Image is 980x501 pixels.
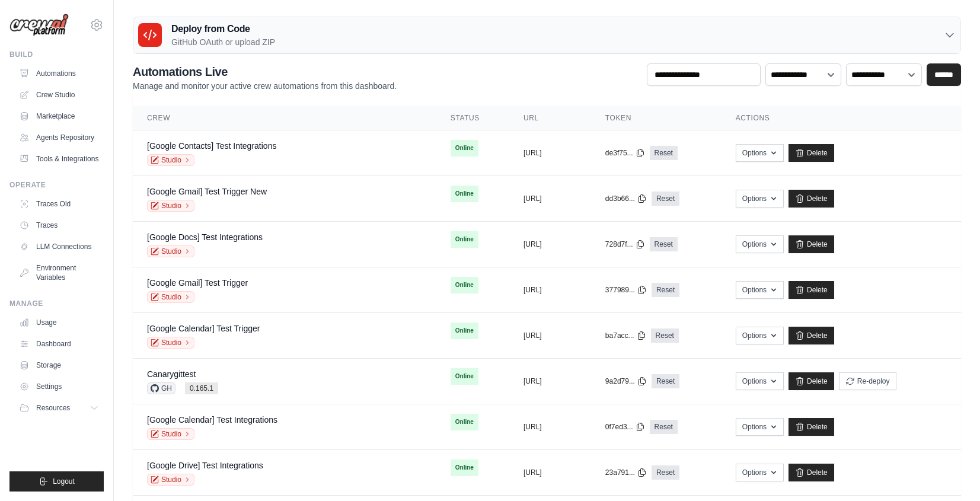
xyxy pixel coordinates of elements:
[9,14,69,36] img: Logo
[14,85,104,104] a: Crew Studio
[36,403,70,413] span: Resources
[650,420,678,434] a: Reset
[652,192,679,206] a: Reset
[147,474,194,486] a: Studio
[605,148,645,158] button: de3f75...
[147,200,194,212] a: Studio
[605,194,647,203] button: dd3b66...
[509,106,591,130] th: URL
[147,382,175,394] span: GH
[9,180,104,190] div: Operate
[605,422,645,432] button: 0f7ed3...
[171,22,275,36] h3: Deploy from Code
[14,149,104,168] a: Tools & Integrations
[147,141,276,151] a: [Google Contacts] Test Integrations
[789,235,834,253] a: Delete
[147,369,196,379] a: Canarygittest
[147,324,260,333] a: [Google Calendar] Test Trigger
[147,154,194,166] a: Studio
[14,398,104,417] button: Resources
[605,331,646,340] button: ba7acc...
[789,418,834,436] a: Delete
[14,64,104,83] a: Automations
[605,376,647,386] button: 9a2d79...
[133,63,397,80] h2: Automations Live
[147,337,194,349] a: Studio
[650,146,678,160] a: Reset
[451,323,478,339] span: Online
[736,144,784,162] button: Options
[591,106,722,130] th: Token
[789,327,834,344] a: Delete
[451,231,478,248] span: Online
[14,334,104,353] a: Dashboard
[736,235,784,253] button: Options
[133,106,436,130] th: Crew
[14,107,104,126] a: Marketplace
[736,190,784,208] button: Options
[14,216,104,235] a: Traces
[14,356,104,375] a: Storage
[650,237,678,251] a: Reset
[53,477,75,486] span: Logout
[14,259,104,287] a: Environment Variables
[839,372,896,390] button: Re-deploy
[736,281,784,299] button: Options
[436,106,509,130] th: Status
[789,281,834,299] a: Delete
[789,464,834,481] a: Delete
[133,80,397,92] p: Manage and monitor your active crew automations from this dashboard.
[451,414,478,430] span: Online
[652,283,679,297] a: Reset
[147,461,263,470] a: [Google Drive] Test Integrations
[14,237,104,256] a: LLM Connections
[652,374,679,388] a: Reset
[9,299,104,308] div: Manage
[147,245,194,257] a: Studio
[171,36,275,48] p: GitHub OAuth or upload ZIP
[9,50,104,59] div: Build
[451,368,478,385] span: Online
[147,278,248,288] a: [Google Gmail] Test Trigger
[147,232,263,242] a: [Google Docs] Test Integrations
[185,382,218,394] span: 0.165.1
[789,372,834,390] a: Delete
[14,377,104,396] a: Settings
[789,190,834,208] a: Delete
[736,327,784,344] button: Options
[9,471,104,492] button: Logout
[652,465,679,480] a: Reset
[147,187,267,196] a: [Google Gmail] Test Trigger New
[451,140,478,157] span: Online
[722,106,961,130] th: Actions
[14,128,104,147] a: Agents Repository
[147,428,194,440] a: Studio
[451,277,478,293] span: Online
[651,328,679,343] a: Reset
[736,372,784,390] button: Options
[147,291,194,303] a: Studio
[736,418,784,436] button: Options
[14,194,104,213] a: Traces Old
[789,144,834,162] a: Delete
[736,464,784,481] button: Options
[605,285,647,295] button: 377989...
[451,186,478,202] span: Online
[451,459,478,476] span: Online
[605,240,645,249] button: 728d7f...
[605,468,647,477] button: 23a791...
[14,313,104,332] a: Usage
[147,415,277,425] a: [Google Calendar] Test Integrations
